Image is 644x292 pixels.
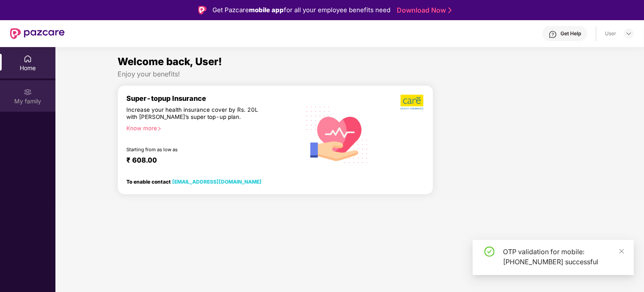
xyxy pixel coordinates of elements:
img: Stroke [448,6,452,15]
div: Enjoy your benefits! [118,70,582,79]
div: Increase your health insurance cover by Rs. 20L with [PERSON_NAME]’s super top-up plan. [126,106,264,121]
span: close [619,248,625,254]
span: check-circle [484,247,495,257]
a: Download Now [397,6,449,15]
span: right [157,126,162,131]
img: svg+xml;base64,PHN2ZyBpZD0iSGVscC0zMngzMiIgeG1sbnM9Imh0dHA6Ly93d3cudzMub3JnLzIwMDAvc3ZnIiB3aWR0aD... [549,30,557,39]
img: svg+xml;base64,PHN2ZyB3aWR0aD0iMjAiIGhlaWdodD0iMjAiIHZpZXdCb3g9IjAgMCAyMCAyMCIgZmlsbD0ibm9uZSIgeG... [24,88,32,96]
a: [EMAIL_ADDRESS][DOMAIN_NAME] [172,179,262,185]
strong: mobile app [249,6,284,14]
img: svg+xml;base64,PHN2ZyBpZD0iSG9tZSIgeG1sbnM9Imh0dHA6Ly93d3cudzMub3JnLzIwMDAvc3ZnIiB3aWR0aD0iMjAiIG... [24,55,32,63]
div: Starting from as low as [126,147,264,153]
div: OTP validation for mobile: [PHONE_NUMBER] successful [503,247,624,267]
span: Welcome back, User! [118,55,222,68]
div: To enable contact [126,179,262,184]
img: Logo [198,6,207,14]
div: Get Help [560,30,581,37]
img: b5dec4f62d2307b9de63beb79f102df3.png [401,94,424,110]
div: Know more [126,125,295,131]
div: Get Pazcare for all your employee benefits need [212,5,390,15]
img: New Pazcare Logo [10,28,65,39]
div: Super-topup Insurance [126,94,300,103]
img: svg+xml;base64,PHN2ZyB4bWxucz0iaHR0cDovL3d3dy53My5vcmcvMjAwMC9zdmciIHhtbG5zOnhsaW5rPSJodHRwOi8vd3... [300,96,375,172]
div: User [605,30,616,37]
img: svg+xml;base64,PHN2ZyBpZD0iRHJvcGRvd24tMzJ4MzIiIHhtbG5zPSJodHRwOi8vd3d3LnczLm9yZy8yMDAwL3N2ZyIgd2... [626,30,632,37]
div: ₹ 608.00 [126,156,292,166]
